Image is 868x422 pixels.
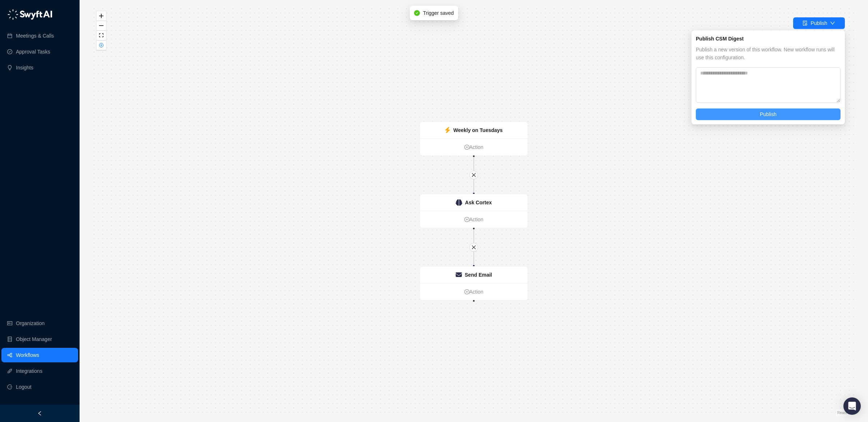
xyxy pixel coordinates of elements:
div: Weekly on Tuesdaysplus-circleAction [420,122,528,156]
button: Publish [696,108,841,120]
span: close [471,172,476,178]
span: Trigger saved [423,9,454,17]
span: logout [7,384,12,389]
img: logo-05li4sbe.png [7,9,52,20]
strong: Send Email [465,272,492,278]
button: close-circle [97,41,106,50]
button: Publish [793,17,845,29]
strong: Weekly on Tuesdays [453,127,502,133]
span: check-circle [414,10,420,16]
strong: Ask Cortex [465,200,492,205]
button: zoom out [97,21,106,31]
div: Publish [810,19,827,27]
a: Action [420,216,528,223]
span: file-done [803,21,808,26]
span: Publish a new version of this workflow. New workflow runs will use this configuration. [696,46,841,61]
span: Logout [16,380,31,394]
a: Action [420,143,528,151]
a: Action [420,288,528,296]
a: Insights [16,60,33,75]
span: close-circle [99,43,103,47]
a: Approval Tasks [16,44,50,59]
span: down [830,21,835,26]
a: Meetings & Calls [16,29,54,43]
div: Ask Cortexplus-circleAction [420,194,528,228]
span: plus-circle [464,145,469,150]
span: left [37,411,42,416]
span: plus-circle [464,217,469,222]
button: zoom in [97,11,106,21]
a: Organization [16,316,44,331]
span: plus-circle [464,289,469,294]
button: fit view [97,31,106,41]
a: Object Manager [16,332,52,346]
a: Workflows [16,348,39,362]
div: Send Emailplus-circleAction [420,266,528,300]
span: Publish [760,110,776,118]
a: React Flow attribution [837,411,855,415]
span: close [471,245,476,250]
a: Integrations [16,364,42,378]
div: Publish CSM Digest [696,35,841,43]
div: Open Intercom Messenger [843,397,861,415]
